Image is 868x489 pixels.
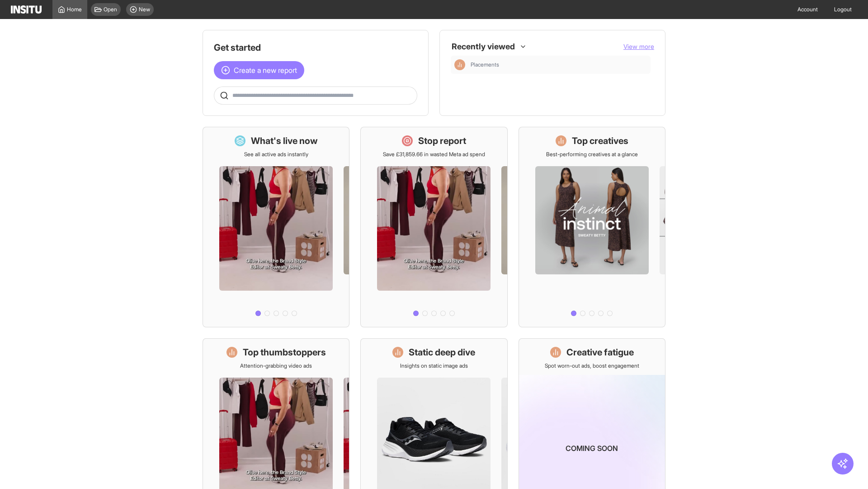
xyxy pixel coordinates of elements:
[234,65,297,76] span: Create a new report
[244,151,308,158] p: See all active ads instantly
[623,42,654,51] button: View more
[418,134,466,147] h1: Stop report
[400,362,468,369] p: Insights on static image ads
[623,43,654,50] span: View more
[409,346,475,359] h1: Static deep dive
[383,151,485,158] p: Save £31,859.66 in wasted Meta ad spend
[11,5,42,14] img: Logo
[360,127,507,327] a: Stop reportSave £31,859.66 in wasted Meta ad spend
[519,127,665,327] a: Top creativesBest-performing creatives at a glance
[471,61,647,68] span: Placements
[251,134,318,147] h1: What's live now
[572,134,628,147] h1: Top creatives
[104,6,117,13] span: Open
[546,151,638,158] p: Best-performing creatives at a glance
[139,6,150,13] span: New
[240,362,312,369] p: Attention-grabbing video ads
[214,61,304,79] button: Create a new report
[454,59,465,70] div: Insights
[214,41,417,54] h1: Get started
[243,346,326,359] h1: Top thumbstoppers
[471,61,499,68] span: Placements
[203,127,349,327] a: What's live nowSee all active ads instantly
[67,6,82,13] span: Home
